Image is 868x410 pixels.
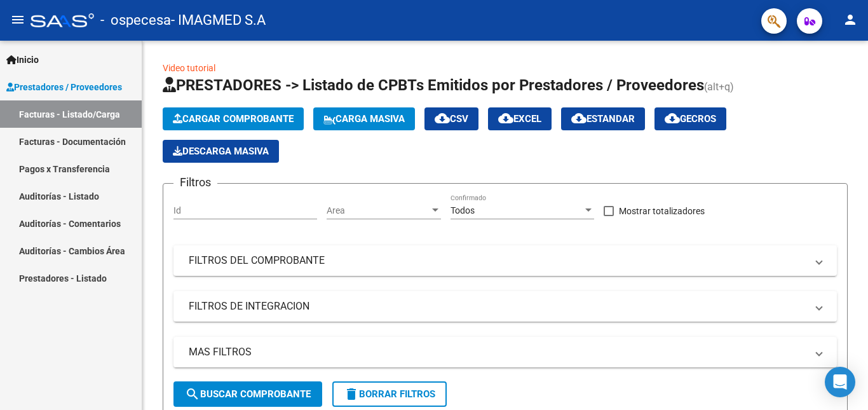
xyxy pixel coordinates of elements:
mat-icon: cloud_download [435,111,450,126]
span: Descarga Masiva [173,146,269,157]
button: Borrar Filtros [332,381,447,407]
button: Estandar [561,107,645,130]
div: Open Intercom Messenger [825,367,855,397]
span: Mostrar totalizadores [619,203,705,219]
span: Inicio [6,53,39,67]
h3: Filtros [173,174,217,191]
span: - IMAGMED S.A [171,6,266,34]
span: Borrar Filtros [344,388,435,400]
mat-icon: delete [344,386,359,402]
span: Todos [451,205,475,215]
span: Buscar Comprobante [185,388,311,400]
mat-icon: cloud_download [571,111,587,126]
span: Prestadores / Proveedores [6,80,122,94]
button: Descarga Masiva [163,140,279,163]
button: Cargar Comprobante [163,107,304,130]
mat-icon: search [185,386,200,402]
button: EXCEL [488,107,552,130]
span: Cargar Comprobante [173,113,294,125]
mat-icon: cloud_download [498,111,513,126]
mat-panel-title: MAS FILTROS [189,345,806,359]
button: Buscar Comprobante [173,381,322,407]
span: - ospecesa [100,6,171,34]
mat-panel-title: FILTROS DE INTEGRACION [189,299,806,313]
button: CSV [424,107,478,130]
span: Area [327,205,430,216]
mat-icon: person [843,12,858,27]
app-download-masive: Descarga masiva de comprobantes (adjuntos) [163,140,279,163]
a: Video tutorial [163,63,215,73]
span: Estandar [571,113,635,125]
button: Gecros [654,107,726,130]
span: Gecros [665,113,716,125]
mat-icon: menu [10,12,25,27]
mat-expansion-panel-header: MAS FILTROS [173,337,837,367]
mat-panel-title: FILTROS DEL COMPROBANTE [189,254,806,268]
mat-icon: cloud_download [665,111,680,126]
span: Carga Masiva [323,113,405,125]
button: Carga Masiva [313,107,415,130]
mat-expansion-panel-header: FILTROS DE INTEGRACION [173,291,837,322]
span: CSV [435,113,468,125]
span: (alt+q) [704,81,734,93]
span: EXCEL [498,113,541,125]
mat-expansion-panel-header: FILTROS DEL COMPROBANTE [173,245,837,276]
span: PRESTADORES -> Listado de CPBTs Emitidos por Prestadores / Proveedores [163,76,704,94]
